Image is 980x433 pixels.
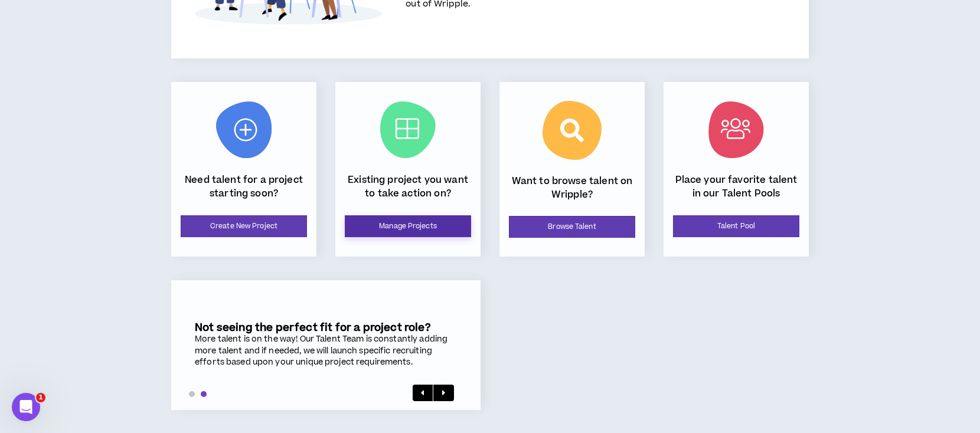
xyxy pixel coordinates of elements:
[380,101,436,158] img: Current Projects
[673,215,799,237] a: Talent Pool
[509,216,635,238] a: Browse Talent
[216,101,272,158] img: New Project
[509,175,635,201] p: Want to browse talent on Wripple?
[181,215,307,237] a: Create New Project
[12,393,40,421] iframe: Intercom live chat
[345,173,471,200] p: Existing project you want to take action on?
[673,173,799,200] p: Place your favorite talent in our Talent Pools
[345,215,471,237] a: Manage Projects
[708,101,764,158] img: Talent Pool
[36,393,45,402] span: 1
[181,173,307,200] p: Need talent for a project starting soon?
[195,322,457,334] h5: Not seeing the perfect fit for a project role?
[195,334,457,369] div: More talent is on the way! Our Talent Team is constantly adding more talent and if needed, we wil...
